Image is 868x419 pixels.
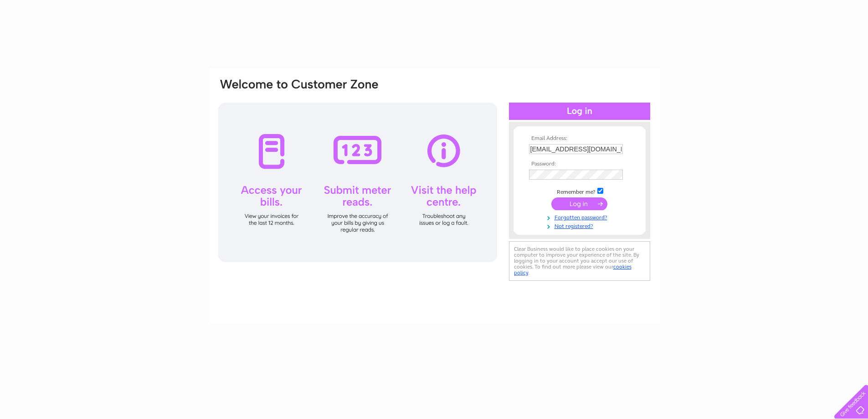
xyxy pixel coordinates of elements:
div: Clear Business would like to place cookies on your computer to improve your experience of the sit... [509,241,650,281]
input: Submit [551,197,607,210]
th: Email Address: [527,135,632,142]
td: Remember me? [527,186,632,196]
th: Password: [527,161,632,167]
a: Not registered? [529,221,632,230]
a: Forgotten password? [529,212,632,221]
a: cookies policy [514,264,632,276]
